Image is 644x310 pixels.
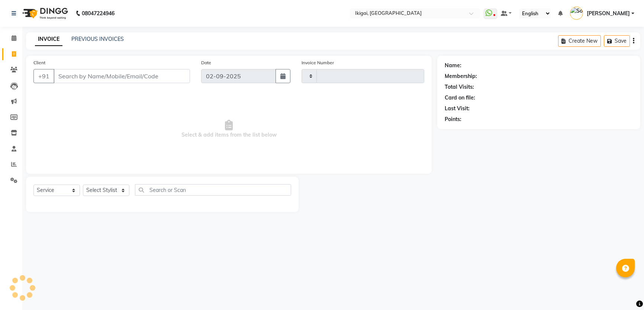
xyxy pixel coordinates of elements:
label: Client [33,59,45,66]
button: +91 [33,69,54,83]
input: Search or Scan [135,184,291,196]
button: Save [604,35,630,47]
label: Invoice Number [302,59,334,66]
span: Select & add items from the list below [33,92,424,166]
div: Last Visit: [445,105,470,112]
a: INVOICE [35,33,62,46]
button: Create New [558,35,601,47]
input: Search by Name/Mobile/Email/Code [54,69,190,83]
div: Membership: [445,72,477,80]
b: 08047224946 [82,3,115,24]
a: PREVIOUS INVOICES [71,36,124,42]
div: Name: [445,62,461,69]
img: Soumita [570,7,583,20]
div: Card on file: [445,94,475,102]
iframe: chat widget [613,280,637,303]
span: [PERSON_NAME] [587,10,630,17]
div: Points: [445,115,461,123]
label: Date [201,59,211,66]
div: Total Visits: [445,83,474,91]
img: logo [19,3,70,24]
